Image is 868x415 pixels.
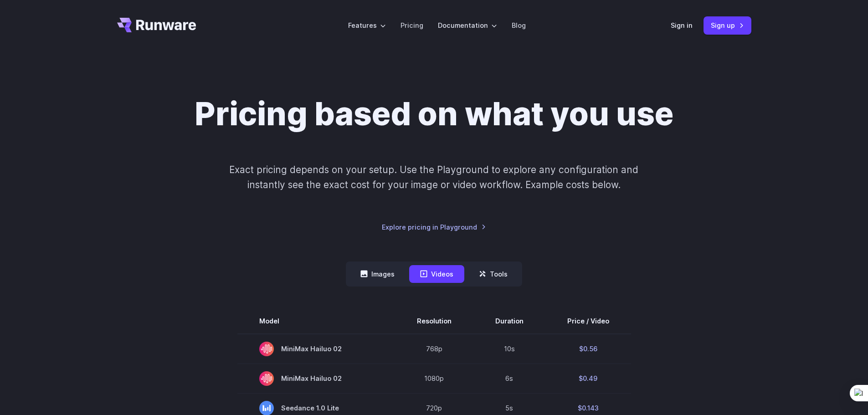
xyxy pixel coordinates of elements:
[395,308,473,334] th: Resolution
[512,20,526,31] a: Blog
[382,222,486,232] a: Explore pricing in Playground
[349,265,406,283] button: Images
[473,334,545,364] td: 10s
[348,20,386,31] label: Features
[401,20,423,31] a: Pricing
[212,162,656,193] p: Exact pricing depends on your setup. Use the Playground to explore any configuration and instantl...
[259,342,373,356] span: MiniMax Hailuo 02
[468,265,519,283] button: Tools
[237,308,395,334] th: Model
[117,18,196,32] a: Go to /
[195,95,673,133] h1: Pricing based on what you use
[438,20,497,31] label: Documentation
[259,371,373,386] span: MiniMax Hailuo 02
[395,364,473,393] td: 1080p
[704,16,751,34] a: Sign up
[545,334,631,364] td: $0.56
[545,308,631,334] th: Price / Video
[409,265,464,283] button: Videos
[395,334,473,364] td: 768p
[473,364,545,393] td: 6s
[473,308,545,334] th: Duration
[671,20,693,31] a: Sign in
[545,364,631,393] td: $0.49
